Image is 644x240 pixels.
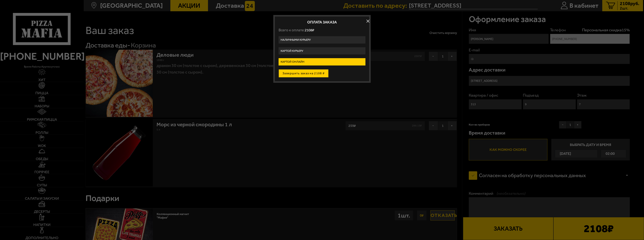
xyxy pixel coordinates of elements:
label: Картой курьеру [279,47,365,55]
span: 2108 ₽ [305,28,314,32]
h2: Оплата заказа [279,20,365,24]
button: Завершить заказ на 2108 ₽ [279,69,329,77]
p: Всего к оплате: [279,28,365,32]
label: Наличными курьеру [279,36,365,44]
label: Картой онлайн [279,58,365,65]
